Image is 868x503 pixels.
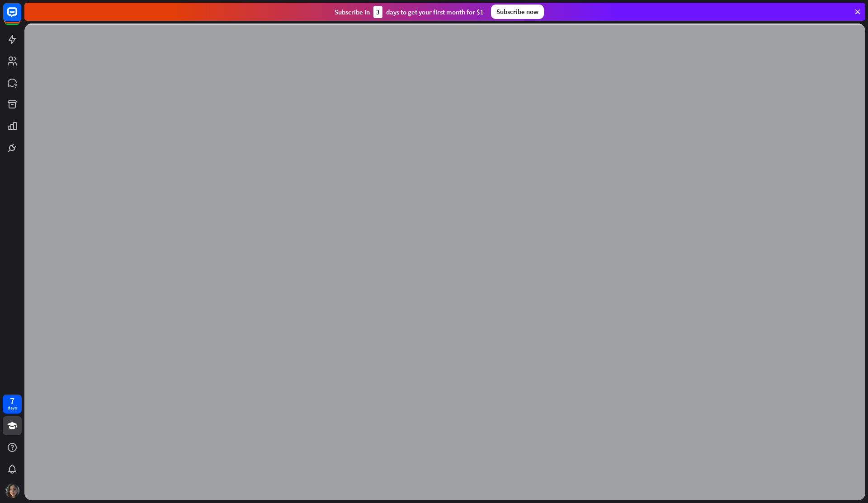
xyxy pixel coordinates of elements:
[373,6,382,18] div: 3
[491,5,544,19] div: Subscribe now
[3,395,22,414] a: 7 days
[8,405,17,411] div: days
[335,6,484,18] div: Subscribe in days to get your first month for $1
[10,397,14,405] div: 7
